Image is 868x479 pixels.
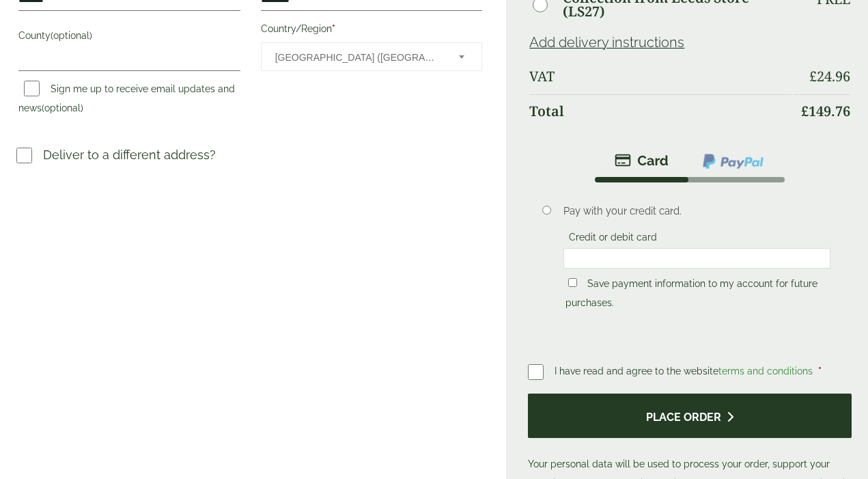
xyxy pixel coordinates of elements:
img: stripe.png [615,152,669,169]
span: £ [801,102,809,120]
a: terms and conditions [718,366,813,377]
bdi: 24.96 [809,67,850,85]
label: Sign me up to receive email updates and news [18,83,235,118]
span: Country/Region [261,42,483,71]
span: £ [809,67,817,85]
p: Pay with your credit card. [563,204,830,219]
span: I have read and agree to the website [555,366,815,377]
a: Add delivery instructions [529,34,684,51]
span: (optional) [42,102,83,113]
img: ppcp-gateway.png [701,152,765,170]
label: County [18,26,240,49]
iframe: To enrich screen reader interactions, please activate Accessibility in Grammarly extension settings [568,252,826,264]
label: Save payment information to my account for future purchases. [565,278,817,312]
bdi: 149.76 [801,102,850,120]
p: Deliver to a different address? [43,146,216,164]
label: Credit or debit card [563,232,662,247]
abbr: required [818,366,822,377]
th: VAT [529,60,792,93]
button: Place order [528,394,852,438]
label: Country/Region [261,19,483,42]
span: United Kingdom (UK) [275,43,441,72]
input: Sign me up to receive email updates and news(optional) [24,81,40,96]
span: (optional) [51,30,92,41]
th: Total [529,94,792,128]
abbr: required [332,23,335,34]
